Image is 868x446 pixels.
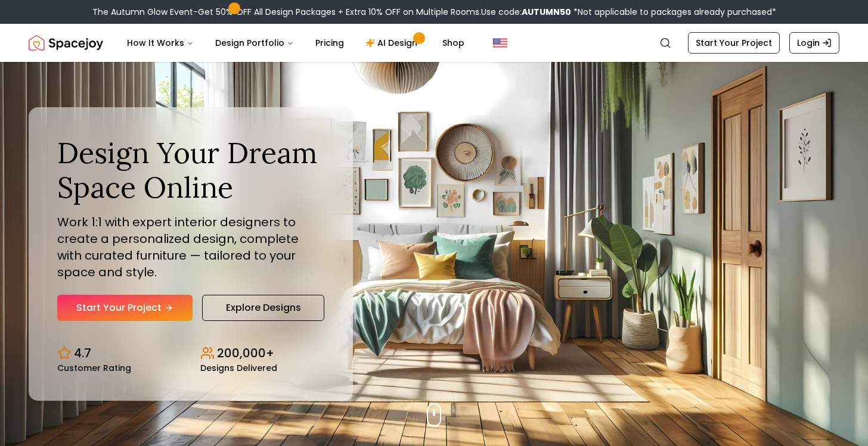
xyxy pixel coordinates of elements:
p: 200,000+ [217,345,274,361]
a: Shop [433,31,474,55]
div: Design stats [57,335,324,372]
img: Spacejoy Logo [29,31,103,55]
span: Use code: [481,6,571,18]
small: Customer Rating [57,364,131,372]
button: Design Portfolio [206,31,303,55]
nav: Global [29,24,839,62]
a: AI Design [356,31,430,55]
div: The Autumn Glow Event-Get 50% OFF All Design Packages + Extra 10% OFF on Multiple Rooms. [92,6,776,18]
a: Start Your Project [688,32,780,54]
a: Explore Designs [202,295,324,321]
img: United States [493,36,507,50]
small: Designs Delivered [200,364,277,372]
a: Spacejoy [29,31,103,55]
a: Pricing [306,31,354,55]
b: AUTUMN50 [522,6,571,18]
span: *Not applicable to packages already purchased* [571,6,776,18]
a: Start Your Project [57,295,193,321]
h1: Design Your Dream Space Online [57,136,324,204]
p: Work 1:1 with expert interior designers to create a personalized design, complete with curated fu... [57,214,324,280]
button: How It Works [117,31,203,55]
p: 4.7 [74,345,91,361]
nav: Main [117,31,474,55]
a: Login [789,32,839,54]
